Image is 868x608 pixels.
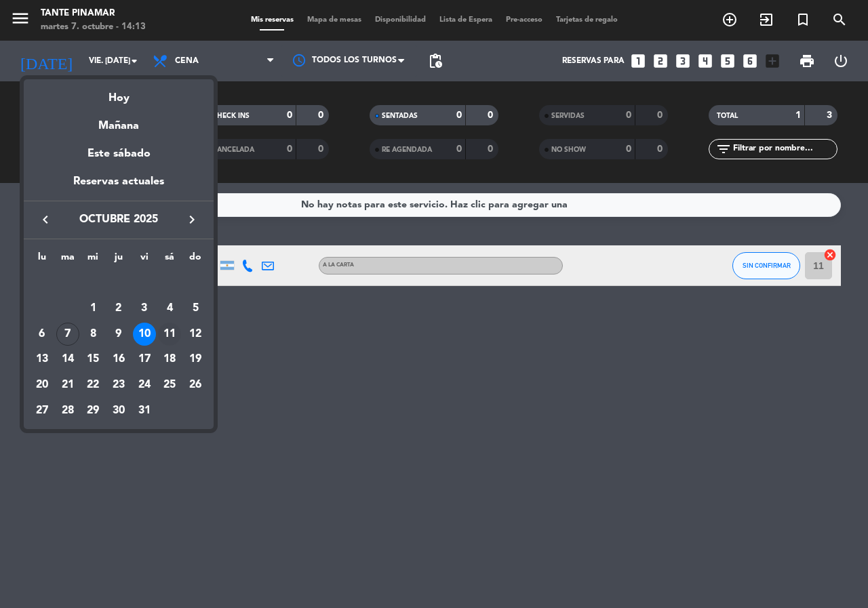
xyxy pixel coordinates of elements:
th: miércoles [80,249,106,270]
div: 16 [107,348,130,371]
td: 4 de octubre de 2025 [157,296,183,321]
td: 11 de octubre de 2025 [157,321,183,347]
td: 14 de octubre de 2025 [55,346,81,372]
td: 7 de octubre de 2025 [55,321,81,347]
td: 8 de octubre de 2025 [80,321,106,347]
td: 17 de octubre de 2025 [132,346,157,372]
div: 28 [56,399,79,422]
td: 28 de octubre de 2025 [55,398,81,424]
i: keyboard_arrow_right [184,211,200,228]
div: 15 [81,348,104,371]
div: 18 [158,348,181,371]
div: Reservas actuales [24,173,214,201]
td: 26 de octubre de 2025 [182,372,208,398]
td: 25 de octubre de 2025 [157,372,183,398]
td: 15 de octubre de 2025 [80,346,106,372]
td: 21 de octubre de 2025 [55,372,81,398]
div: 1 [81,297,104,320]
div: 9 [107,323,130,346]
div: 25 [158,373,181,397]
div: 14 [56,348,79,371]
i: keyboard_arrow_left [37,211,54,228]
div: 30 [107,399,130,422]
td: 27 de octubre de 2025 [29,398,55,424]
div: 13 [31,348,54,371]
div: 10 [133,323,156,346]
td: 24 de octubre de 2025 [132,372,157,398]
td: 23 de octubre de 2025 [106,372,132,398]
th: martes [55,249,81,270]
th: viernes [132,249,157,270]
button: keyboard_arrow_left [33,211,58,228]
div: Mañana [24,107,214,135]
td: 9 de octubre de 2025 [106,321,132,347]
td: 3 de octubre de 2025 [132,296,157,321]
div: 3 [133,297,156,320]
th: sábado [157,249,183,270]
div: 2 [107,297,130,320]
div: 11 [158,323,181,346]
td: 5 de octubre de 2025 [182,296,208,321]
div: 5 [184,297,207,320]
div: 27 [31,399,54,422]
td: 29 de octubre de 2025 [80,398,106,424]
div: 21 [56,373,79,397]
div: 6 [31,323,54,346]
th: lunes [29,249,55,270]
td: 19 de octubre de 2025 [182,346,208,372]
div: 17 [133,348,156,371]
div: 4 [158,297,181,320]
td: 31 de octubre de 2025 [132,398,157,424]
div: 19 [184,348,207,371]
button: keyboard_arrow_right [180,211,204,228]
td: 18 de octubre de 2025 [157,346,183,372]
td: 1 de octubre de 2025 [80,296,106,321]
div: 29 [81,399,104,422]
td: 20 de octubre de 2025 [29,372,55,398]
div: Hoy [24,79,214,107]
div: 24 [133,373,156,397]
td: OCT. [29,270,208,296]
div: 22 [81,373,104,397]
div: 20 [31,373,54,397]
td: 6 de octubre de 2025 [29,321,55,347]
div: 23 [107,373,130,397]
div: 12 [184,323,207,346]
td: 13 de octubre de 2025 [29,346,55,372]
td: 10 de octubre de 2025 [132,321,157,347]
div: Este sábado [24,135,214,173]
div: 8 [81,323,104,346]
div: 26 [184,373,207,397]
td: 22 de octubre de 2025 [80,372,106,398]
span: octubre 2025 [58,211,180,228]
td: 12 de octubre de 2025 [182,321,208,347]
th: domingo [182,249,208,270]
td: 30 de octubre de 2025 [106,398,132,424]
th: jueves [106,249,132,270]
div: 7 [56,323,79,346]
div: 31 [133,399,156,422]
td: 2 de octubre de 2025 [106,296,132,321]
td: 16 de octubre de 2025 [106,346,132,372]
